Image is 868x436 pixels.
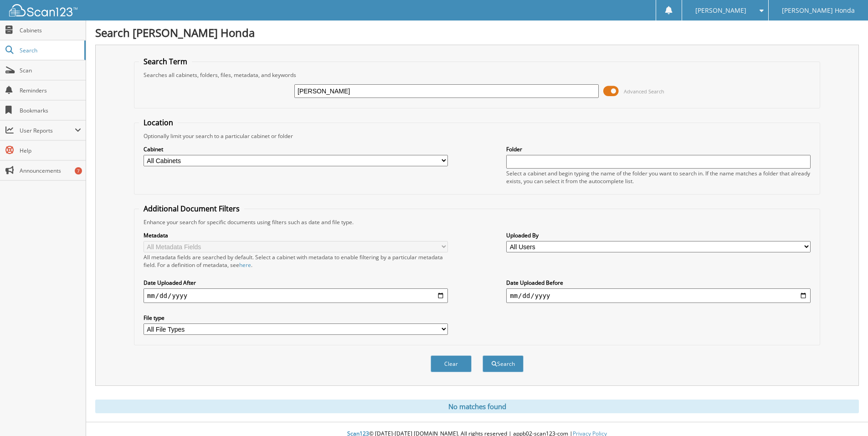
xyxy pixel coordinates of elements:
[144,231,448,239] label: Metadata
[139,56,192,67] legend: Search Term
[506,279,811,287] label: Date Uploaded Before
[782,8,855,13] span: [PERSON_NAME] Honda
[239,261,251,269] a: here
[139,118,178,128] legend: Location
[9,4,77,16] img: scan123-logo-white.svg
[695,8,746,13] span: [PERSON_NAME]
[144,279,448,287] label: Date Uploaded After
[139,132,815,140] div: Optionally limit your search to a particular cabinet or folder
[20,167,81,174] span: Announcements
[139,204,244,214] legend: Additional Document Filters
[95,400,859,413] div: No matches found
[139,218,815,226] div: Enhance your search for specific documents using filters such as date and file type.
[75,167,82,174] div: 7
[144,145,448,153] label: Cabinet
[144,314,448,322] label: File type
[506,231,811,239] label: Uploaded By
[20,46,80,54] span: Search
[20,147,81,154] span: Help
[144,253,448,269] div: All metadata fields are searched by default. Select a cabinet with metadata to enable filtering b...
[431,355,472,372] button: Clear
[20,26,81,34] span: Cabinets
[20,107,81,114] span: Bookmarks
[624,88,664,95] span: Advanced Search
[20,87,81,94] span: Reminders
[506,288,811,303] input: end
[95,25,859,40] h1: Search [PERSON_NAME] Honda
[506,169,811,185] div: Select a cabinet and begin typing the name of the folder you want to search in. If the name match...
[483,355,524,372] button: Search
[506,145,811,153] label: Folder
[20,67,81,74] span: Scan
[144,288,448,303] input: start
[139,71,815,79] div: Searches all cabinets, folders, files, metadata, and keywords
[20,127,75,134] span: User Reports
